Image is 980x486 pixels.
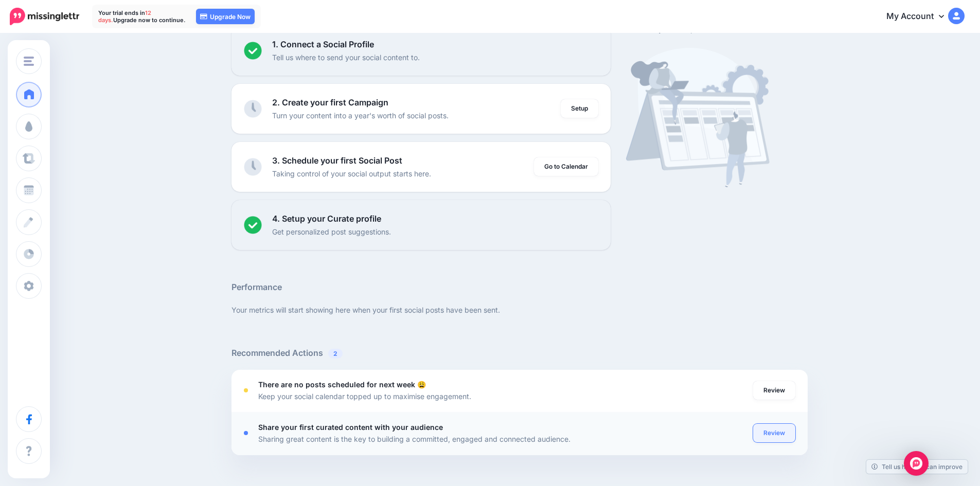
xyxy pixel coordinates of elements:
[231,304,808,316] p: Your metrics will start showing here when your first social posts have been sent.
[876,4,965,29] a: My Account
[272,226,391,238] p: Get personalized post suggestions.
[904,451,929,476] div: Open Intercom Messenger
[98,9,186,24] p: Your trial ends in Upgrade now to continue.
[272,213,381,224] b: 4. Setup your Curate profile
[534,157,598,176] a: Go to Calendar
[561,99,598,118] a: Setup
[10,8,79,25] img: Missinglettr
[866,460,968,474] a: Tell us how we can improve
[753,424,795,442] a: Review
[626,48,770,187] img: calendar-waiting.png
[244,216,262,234] img: checked-circle.png
[244,388,248,392] div: <div class='status-dot small red margin-right'></div>Error
[24,57,34,66] img: menu.png
[272,39,374,49] b: 1. Connect a Social Profile
[272,110,449,121] p: Turn your content into a year's worth of social posts.
[272,155,402,166] b: 3. Schedule your first Social Post
[258,380,426,389] b: There are no posts scheduled for next week 😩
[258,433,571,445] p: Sharing great content is the key to building a committed, engaged and connected audience.
[196,9,255,24] a: Upgrade Now
[272,97,388,107] b: 2. Create your first Campaign
[98,9,151,24] span: 12 days.
[272,168,431,179] p: Taking control of your social output starts here.
[244,431,248,435] div: <div class='status-dot small red margin-right'></div>Error
[258,423,443,431] b: Share your first curated content with your audience
[244,158,262,176] img: clock-grey.png
[231,281,808,294] h5: Performance
[328,349,343,358] span: 2
[244,100,262,118] img: clock-grey.png
[244,42,262,60] img: checked-circle.png
[231,347,808,359] h5: Recommended Actions
[753,381,795,400] a: Review
[258,390,471,402] p: Keep your social calendar topped up to maximise engagement.
[272,51,420,63] p: Tell us where to send your social content to.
